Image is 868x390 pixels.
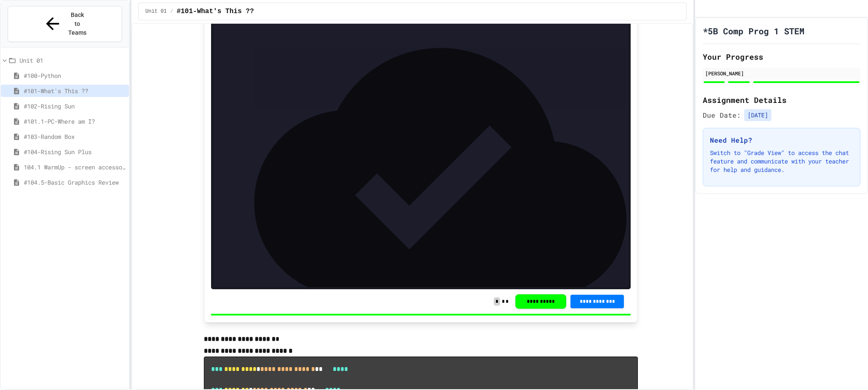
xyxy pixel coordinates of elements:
span: 104.1 WarmUp - screen accessors [24,163,125,171]
h1: *5B Comp Prog 1 STEM [703,25,804,37]
h3: Need Help? [710,135,853,145]
span: Unit 01 [19,56,125,65]
span: #101-What's This ?? [177,6,254,17]
span: Unit 01 [145,8,167,15]
span: #102-Rising Sun [24,102,125,111]
span: Back to Teams [67,11,87,37]
span: #103-Random Box [24,132,125,141]
span: #101-What's This ?? [24,86,125,95]
span: / [170,8,173,15]
h2: Your Progress [703,51,860,63]
h2: Assignment Details [703,94,860,106]
span: #104.5-Basic Graphics Review [24,178,125,187]
span: Due Date: [703,110,741,120]
p: Switch to "Grade View" to access the chat feature and communicate with your teacher for help and ... [710,149,853,174]
div: [PERSON_NAME] [705,69,858,77]
button: Back to Teams [8,6,122,42]
span: #101.1-PC-Where am I? [24,117,125,126]
span: #104-Rising Sun Plus [24,147,125,156]
span: #100-Python [24,71,125,80]
span: [DATE] [744,109,771,121]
